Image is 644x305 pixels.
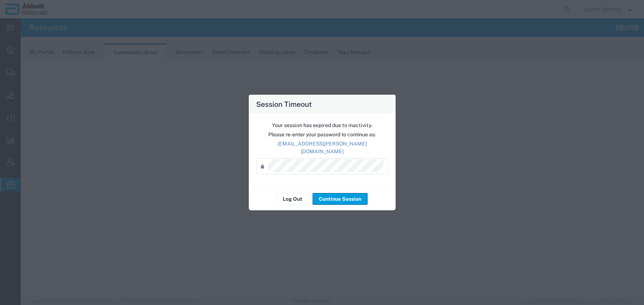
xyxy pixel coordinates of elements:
p: Your session has expired due to inactivity. [256,122,388,129]
h4: Session Timeout [256,99,312,109]
button: Log Out [276,193,309,205]
button: Continue Session [313,193,368,205]
p: [EMAIL_ADDRESS][PERSON_NAME][DOMAIN_NAME] [256,140,388,155]
p: Please re-enter your password to continue as: [256,131,388,139]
